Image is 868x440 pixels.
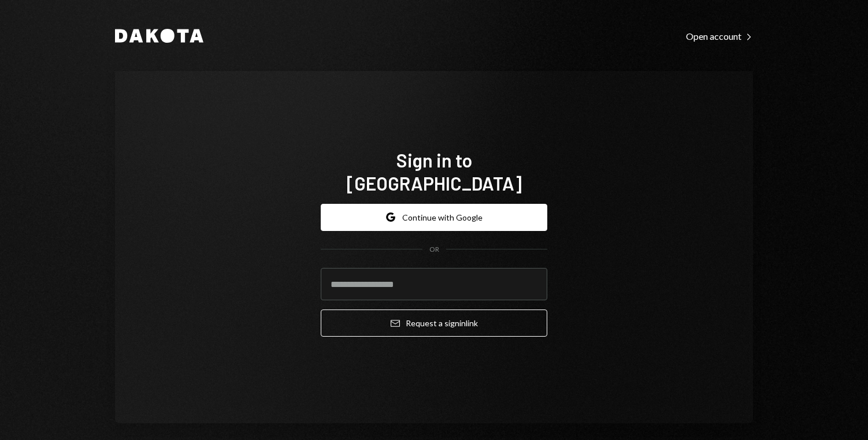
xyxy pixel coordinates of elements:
button: Continue with Google [321,204,547,231]
button: Request a signinlink [321,310,547,337]
div: Open account [686,31,753,42]
h1: Sign in to [GEOGRAPHIC_DATA] [321,148,547,195]
div: OR [429,245,439,255]
a: Open account [686,29,753,42]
